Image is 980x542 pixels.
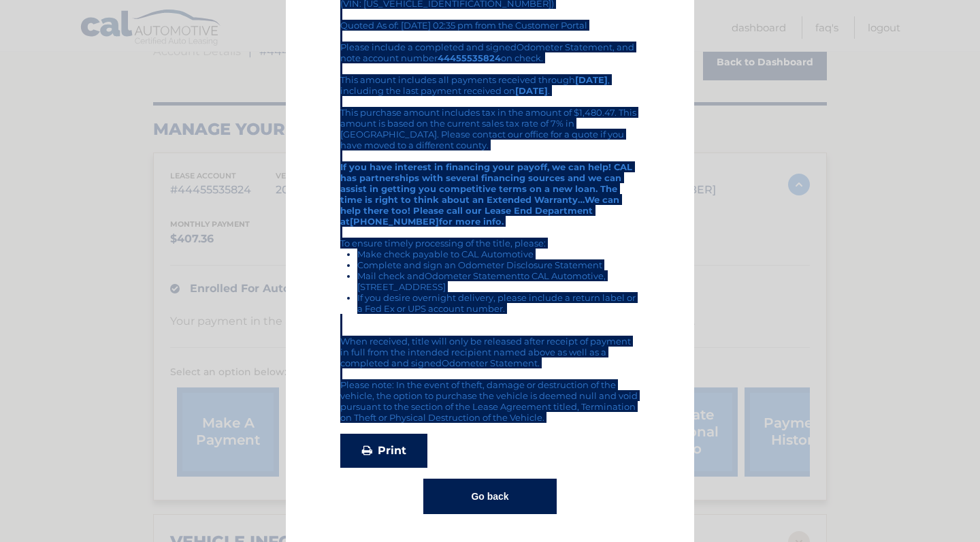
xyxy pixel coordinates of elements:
[340,434,427,468] a: Print
[515,85,548,96] b: [DATE]
[357,249,640,259] li: Make check payable to CAL Automotive
[438,52,501,63] b: 44455535824
[575,74,608,85] b: [DATE]
[357,292,640,314] li: If you desire overnight delivery, please include a return label or a Fed Ex or UPS account number.
[517,42,612,52] a: Odometer Statement
[340,161,632,227] strong: If you have interest in financing your payoff, we can help! CAL has partnerships with several fin...
[357,270,640,292] li: Mail check and to CAL Automotive, [STREET_ADDRESS]
[442,357,538,368] a: Odometer Statement
[350,216,439,227] a: [PHONE_NUMBER]
[340,42,640,423] div: Please include a completed and signed , and note account number on check. This amount includes al...
[423,479,556,514] button: Go back
[357,259,640,270] li: Complete and sign an Odometer Disclosure Statement
[425,270,521,281] a: Odometer Statement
